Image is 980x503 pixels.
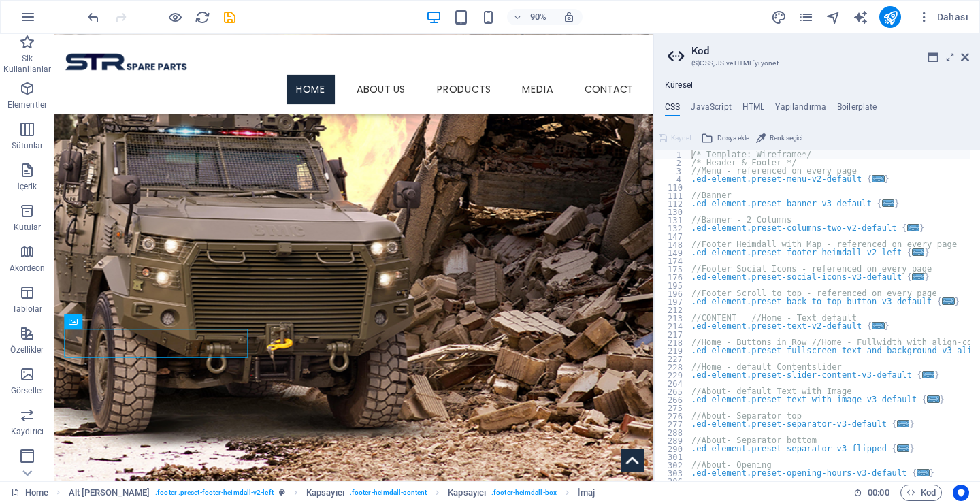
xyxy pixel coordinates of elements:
div: 176 [655,273,690,281]
span: 00 00 [868,485,889,501]
h4: Küresel [665,80,693,91]
span: ... [943,297,955,305]
button: save [221,9,238,25]
div: 148 [655,240,690,248]
h6: 90% [527,9,549,25]
span: Seçmek için tıkla. Düzenlemek için çift tıkla [578,485,595,501]
p: Kaydırıcı [11,426,44,437]
div: 213 [655,314,690,322]
i: AI Writer [853,10,868,25]
h4: JavaScript [691,102,731,117]
span: Seçmek için tıkla. Düzenlemek için çift tıkla [448,485,486,501]
span: ... [928,395,940,403]
div: 110 [655,183,690,191]
span: Seçmek için tıkla. Düzenlemek için çift tıkla [306,485,344,501]
span: ... [872,322,885,329]
span: ... [922,371,934,378]
div: 174 [655,257,690,265]
div: 2 [655,159,690,167]
span: : [877,487,879,498]
div: 302 [655,461,690,469]
div: 229 [655,371,690,379]
span: Dosya ekle [717,130,749,146]
div: 290 [655,444,690,453]
span: . footer-heimdall-content [350,485,427,501]
i: Bu element, özelleştirilebilir bir ön ayar [279,489,285,496]
div: 131 [655,216,690,224]
p: Özellikler [10,344,44,355]
h4: CSS [665,102,680,117]
h4: HTML [742,102,765,117]
h6: Oturum süresi [853,485,889,501]
div: 149 [655,248,690,257]
div: 112 [655,199,690,208]
span: ... [897,444,909,452]
h4: Boilerplate [837,102,877,117]
div: 132 [655,224,690,232]
p: İçerik [17,181,37,192]
div: 217 [655,330,690,338]
div: 195 [655,281,690,289]
span: ... [912,273,924,280]
span: ... [872,175,885,182]
nav: breadcrumb [69,485,595,501]
div: 265 [655,387,690,395]
button: reload [194,9,210,25]
i: Navigatör [826,10,841,25]
div: 228 [655,363,690,371]
button: Usercentrics [953,485,969,501]
i: Geri al: Yazı Tipi (special-font -> default-font) (Ctrl+Z) [86,10,101,25]
button: Kod [900,485,942,501]
div: 3 [655,167,690,175]
p: Sütunlar [12,140,44,151]
i: Yayınla [883,10,898,25]
button: design [770,9,787,25]
div: 275 [655,404,690,412]
h2: Kod [691,45,969,57]
span: Dahası [917,10,968,24]
i: Yeniden boyutlandırmada yakınlaştırma düzeyini seçilen cihaza uyacak şekilde otomatik olarak ayarla. [563,11,575,23]
p: Görseller [11,385,44,396]
span: Renk seçici [770,130,802,146]
div: 111 [655,191,690,199]
button: text_generator [852,9,868,25]
div: 276 [655,412,690,420]
div: 218 [655,338,690,346]
div: 212 [655,306,690,314]
div: 130 [655,208,690,216]
i: Kaydet (Ctrl+S) [222,10,238,25]
div: 227 [655,355,690,363]
div: 303 [655,469,690,477]
button: navigator [825,9,841,25]
h4: Yapılandırma [775,102,826,117]
div: 147 [655,232,690,240]
div: 1 [655,150,690,159]
div: 4 [655,175,690,183]
span: ... [882,199,894,207]
div: 197 [655,297,690,306]
div: 277 [655,420,690,428]
span: ... [917,469,930,476]
span: . footer-heimdall-box [491,485,557,501]
div: 301 [655,453,690,461]
span: Seçmek için tıkla. Düzenlemek için çift tıkla [69,485,150,501]
button: publish [879,6,901,28]
div: 306 [655,477,690,485]
div: 266 [655,395,690,404]
span: ... [897,420,909,427]
p: Akordeon [10,263,46,274]
div: 196 [655,289,690,297]
button: Dahası [912,6,974,28]
p: Elementler [7,99,47,110]
div: 288 [655,428,690,436]
span: ... [912,248,924,256]
div: 289 [655,436,690,444]
span: ... [907,224,919,231]
i: Sayfalar (Ctrl+Alt+S) [798,10,814,25]
button: 90% [507,9,555,25]
div: 214 [655,322,690,330]
div: 264 [655,379,690,387]
p: Kutular [14,222,42,233]
button: Renk seçici [754,130,804,146]
div: 175 [655,265,690,273]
